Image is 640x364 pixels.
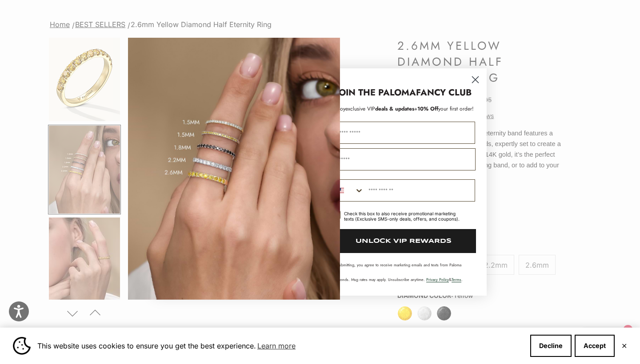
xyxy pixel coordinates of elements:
[530,335,572,357] button: Decline
[13,337,31,355] img: Cookie banner
[256,339,297,352] a: Learn more
[621,343,627,348] button: Close
[575,335,615,357] button: Accept
[37,339,523,352] span: This website uses cookies to ensure you get the best experience.
[128,38,340,300] img: #YellowGold #WhiteGold #RoseGold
